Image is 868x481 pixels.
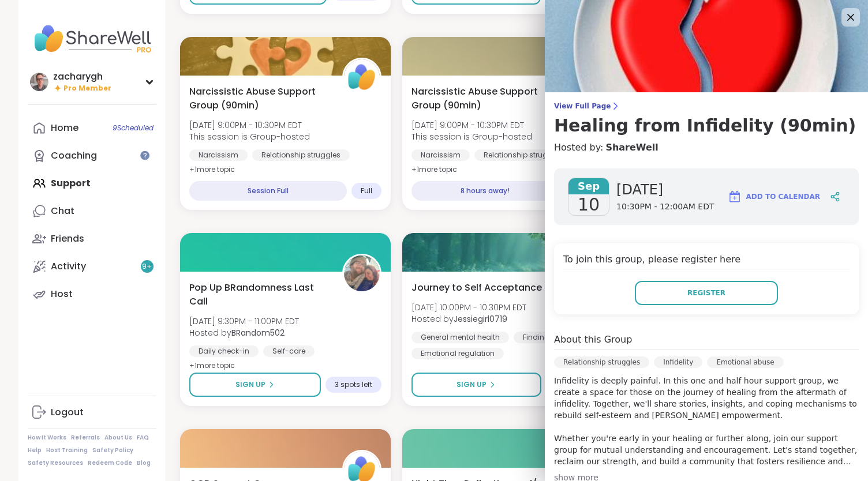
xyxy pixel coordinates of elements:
a: Logout [28,399,156,426]
div: Daily check-in [189,345,259,357]
span: Hosted by [189,327,299,339]
span: 9 Scheduled [113,123,154,133]
div: Chat [51,205,74,217]
a: About Us [104,434,132,442]
button: Register [635,281,778,305]
p: Infidelity is deeply painful. In this one and half hour support group, we create a space for thos... [554,375,859,467]
a: How It Works [28,434,66,442]
b: Jessiegirl0719 [454,313,507,325]
h3: Healing from Infidelity (90min) [554,115,859,136]
img: ShareWell Nav Logo [28,18,156,59]
a: Coaching [28,142,156,170]
span: [DATE] [616,181,714,199]
span: Narcissistic Abuse Support Group (90min) [189,85,330,112]
a: View Full PageHealing from Infidelity (90min) [554,102,859,136]
a: Safety Resources [28,459,83,467]
img: ShareWell Logomark [728,190,742,204]
a: Home9Scheduled [28,114,156,142]
div: Relationship struggles [252,149,350,161]
div: Emotional regulation [411,348,504,359]
a: Help [28,446,42,454]
span: Hosted by [411,313,526,325]
span: This session is Group-hosted [189,131,310,142]
span: This session is Group-hosted [411,131,532,142]
span: [DATE] 9:00PM - 10:30PM EDT [411,119,532,131]
div: General mental health [411,332,509,343]
a: Host [28,280,156,308]
a: Referrals [71,434,100,442]
div: 8 hours away! [411,181,559,201]
span: Narcissistic Abuse Support Group (90min) [411,85,552,112]
div: Narcissism [189,149,248,161]
img: BRandom502 [344,255,380,291]
div: Session Full [189,181,347,201]
span: Sign Up [457,379,487,390]
div: Relationship struggles [474,149,572,161]
div: Host [51,288,73,300]
iframe: Spotlight [140,151,149,160]
a: FAQ [137,434,149,442]
div: Home [51,122,78,134]
span: [DATE] 10:00PM - 10:30PM EDT [411,302,526,313]
h4: Hosted by: [554,141,859,155]
span: Full [361,186,372,196]
div: Self-care [263,345,315,357]
a: Blog [137,459,151,467]
span: Journey to Self Acceptance [411,281,542,295]
div: Friends [51,232,84,245]
div: Activity [51,260,86,273]
span: 9 + [143,262,152,272]
h4: To join this group, please register here [563,253,850,269]
button: Sign Up [189,373,321,397]
div: Logout [51,406,84,419]
span: Pop Up BRandomness Last Call [189,281,330,309]
a: Host Training [46,446,88,454]
img: ShareWell [344,59,380,95]
div: Finding purpose [514,332,589,343]
div: Emotional abuse [707,356,783,368]
a: Chat [28,197,156,225]
span: Pro Member [63,84,111,93]
div: zacharygh [53,70,111,83]
a: Activity9+ [28,253,156,280]
span: 3 spots left [335,380,372,389]
span: Register [687,288,725,298]
b: BRandom502 [231,327,285,339]
div: Relationship struggles [554,356,649,368]
h4: About this Group [554,333,632,347]
a: Friends [28,225,156,253]
span: 10 [578,194,600,215]
a: Safety Policy [92,446,133,454]
button: Sign Up [411,373,541,397]
span: [DATE] 9:30PM - 11:00PM EDT [189,315,299,327]
a: Redeem Code [88,459,132,467]
span: [DATE] 9:00PM - 10:30PM EDT [189,119,310,131]
button: Add to Calendar [723,183,825,211]
a: ShareWell [605,141,658,155]
div: Narcissism [411,149,470,161]
span: Sign Up [235,379,265,390]
span: Add to Calendar [746,191,820,202]
div: Infidelity [654,356,702,368]
span: 10:30PM - 12:00AM EDT [616,201,714,213]
img: zacharygh [30,73,48,91]
div: Coaching [51,149,97,162]
span: View Full Page [554,102,859,111]
span: Sep [568,178,609,194]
